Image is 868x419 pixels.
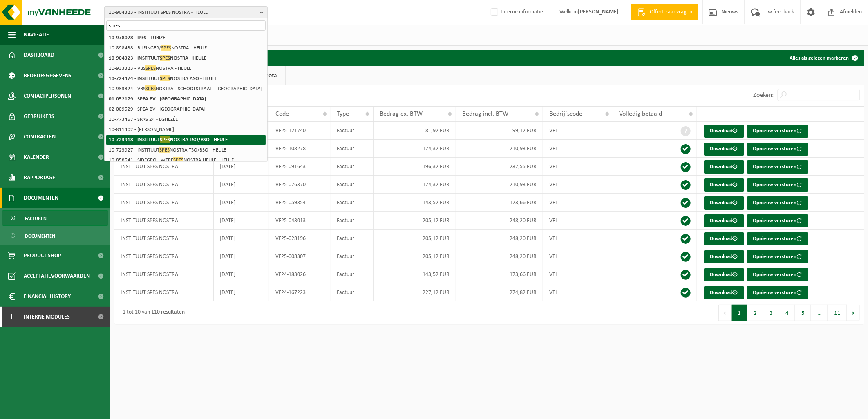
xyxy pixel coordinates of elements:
[214,158,269,176] td: [DATE]
[374,122,456,140] td: 81,92 EUR
[269,230,331,247] td: VF25-028196
[114,283,214,301] td: INSTITUUT SPES NOSTRA
[747,232,808,245] button: Opnieuw versturen
[269,247,331,265] td: VF25-008307
[783,50,863,66] button: Alles als gelezen markeren
[269,194,331,212] td: VF25-059854
[106,84,266,94] li: 10-933324 - VBS NOSTRA - SCHOOLSTRAAT - [GEOGRAPHIC_DATA]
[104,6,268,18] button: 10-904323 - INSTITUUT SPES NOSTRA - HEULE
[747,143,808,156] button: Opnieuw versturen
[269,140,331,158] td: VF25-108278
[114,176,214,194] td: INSTITUUT SPES NOSTRA
[374,176,456,194] td: 174,32 EUR
[114,230,214,247] td: INSTITUUT SPES NOSTRA
[109,35,165,40] strong: 10-978028 - IPES - TUBIZE
[374,283,456,301] td: 227,12 EUR
[214,212,269,230] td: [DATE]
[456,265,543,283] td: 173,66 EUR
[269,176,331,194] td: VF25-076370
[2,228,108,243] a: Documenten
[543,158,613,176] td: VEL
[489,6,543,18] label: Interne informatie
[704,160,744,174] a: Download
[331,212,374,230] td: Factuur
[24,307,70,327] span: Interne modules
[106,145,266,155] li: 10-723927 - INSTITUUT NOSTRA TSO/BSO - HEULE
[269,122,331,140] td: VF25-121740
[337,111,349,117] span: Type
[160,136,170,143] span: SPES
[275,111,289,117] span: Code
[374,212,456,230] td: 205,12 EUR
[331,265,374,283] td: Factuur
[456,140,543,158] td: 210,93 EUR
[578,9,619,15] strong: [PERSON_NAME]
[374,140,456,158] td: 174,32 EUR
[747,125,808,138] button: Opnieuw versturen
[704,178,744,192] a: Download
[456,176,543,194] td: 210,93 EUR
[214,194,269,212] td: [DATE]
[543,283,613,301] td: VEL
[331,247,374,265] td: Factuur
[109,55,206,61] strong: 10-904323 - INSTITUUT NOSTRA - HEULE
[331,122,374,140] td: Factuur
[747,305,763,321] button: 2
[549,111,582,117] span: Bedrijfscode
[462,111,508,117] span: Bedrag incl. BTW
[374,194,456,212] td: 143,52 EUR
[106,155,266,165] li: 10-858541 - SIDEGRO - WERF NOSTRA HEULE - HEULE
[753,92,774,99] label: Zoeken:
[106,125,266,135] li: 10-811402 - [PERSON_NAME]
[160,75,170,81] span: SPES
[8,307,16,327] span: I
[269,265,331,283] td: VF24-183026
[159,147,170,153] span: SPES
[109,136,228,143] strong: 10-723918 - INSTITUUT NOSTRA TSO/BSO - HEULE
[106,114,266,125] li: 10-773467 - SPAS 24 - EGHEZÉE
[145,85,156,91] span: SPES
[109,75,217,81] strong: 10-724474 - INSTITUUT NOSTRA ASO - HEULE
[269,212,331,230] td: VF25-043013
[214,283,269,301] td: [DATE]
[543,212,613,230] td: VEL
[704,250,744,263] a: Download
[374,158,456,176] td: 196,32 EUR
[119,305,185,320] div: 1 tot 10 van 110 resultaten
[374,265,456,283] td: 143,52 EUR
[543,122,613,140] td: VEL
[24,245,61,266] span: Product Shop
[114,265,214,283] td: INSTITUUT SPES NOSTRA
[109,96,206,102] strong: 01-052179 - SPEA BV - [GEOGRAPHIC_DATA]
[106,20,266,31] input: Zoeken naar gekoppelde vestigingen
[106,43,266,53] li: 10-898438 - BILFINGER/ NOSTRA - HEULE
[747,160,808,174] button: Opnieuw versturen
[747,214,808,227] button: Opnieuw versturen
[331,283,374,301] td: Factuur
[269,283,331,301] td: VF24-167223
[269,158,331,176] td: VF25-091643
[24,127,56,147] span: Contracten
[114,194,214,212] td: INSTITUUT SPES NOSTRA
[380,111,423,117] span: Bedrag ex. BTW
[747,250,808,263] button: Opnieuw versturen
[24,65,72,86] span: Bedrijfsgegevens
[543,176,613,194] td: VEL
[106,104,266,114] li: 02-009529 - SPEA BV - [GEOGRAPHIC_DATA]
[24,286,71,307] span: Financial History
[543,247,613,265] td: VEL
[24,86,71,106] span: Contactpersonen
[145,65,156,71] span: SPES
[779,305,795,321] button: 4
[631,4,698,20] a: Offerte aanvragen
[543,230,613,247] td: VEL
[214,230,269,247] td: [DATE]
[24,147,49,167] span: Kalender
[456,283,543,301] td: 274,82 EUR
[847,305,860,321] button: Next
[214,176,269,194] td: [DATE]
[718,305,732,321] button: Previous
[456,230,543,247] td: 248,20 EUR
[543,265,613,283] td: VEL
[747,268,808,281] button: Opnieuw versturen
